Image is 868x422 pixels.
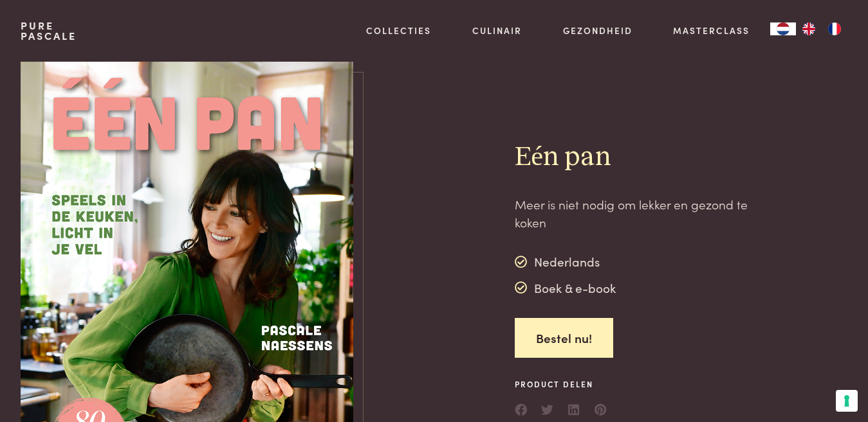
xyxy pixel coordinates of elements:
[515,318,613,358] a: Bestel nu!
[515,252,616,272] div: Nederlands
[770,22,796,35] a: NL
[796,22,847,35] ul: Language list
[563,24,633,37] a: Gezondheid
[21,21,77,41] a: PurePascale
[366,24,431,37] a: Collecties
[836,390,858,412] button: Uw voorkeuren voor toestemming voor trackingtechnologieën
[822,22,847,35] a: FR
[515,278,616,297] div: Boek & e-book
[515,378,607,390] span: Product delen
[472,24,522,37] a: Culinair
[515,141,777,175] h2: Eén pan
[515,195,777,232] p: Meer is niet nodig om lekker en gezond te koken
[673,24,750,37] a: Masterclass
[770,22,847,35] aside: Language selected: Nederlands
[770,22,796,35] div: Language
[796,22,822,35] a: EN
